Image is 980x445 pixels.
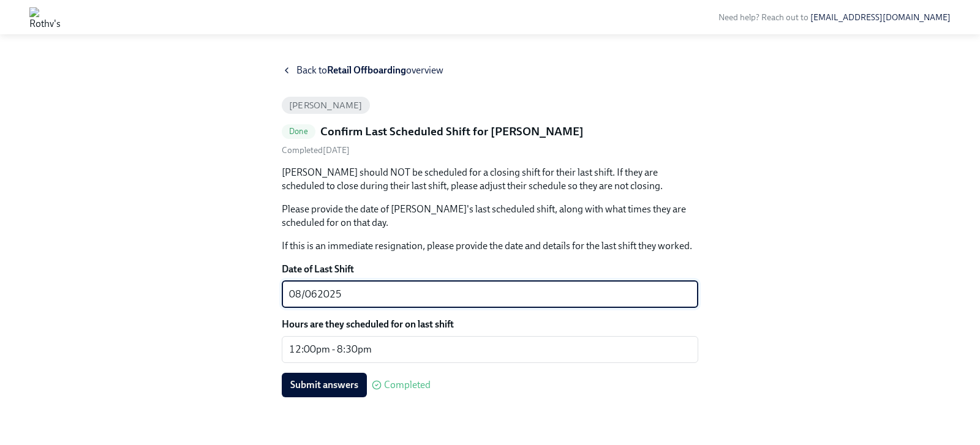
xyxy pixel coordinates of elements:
span: Back to overview [296,64,443,77]
h5: Confirm Last Scheduled Shift for [PERSON_NAME] [320,124,584,140]
button: Submit answers [282,373,367,397]
span: Need help? Reach out to [718,12,951,23]
span: Completed [384,380,431,390]
p: Please provide the date of [PERSON_NAME]'s last scheduled shift, along with what times they are s... [282,203,698,230]
a: [EMAIL_ADDRESS][DOMAIN_NAME] [810,12,951,23]
p: If this is an immediate resignation, please provide the date and details for the last shift they ... [282,239,698,253]
textarea: 08/062025 [289,287,691,302]
label: Hours are they scheduled for on last shift [282,318,698,331]
textarea: 12:00pm - 8:30pm [289,342,691,357]
img: Rothy's [29,7,61,27]
p: [PERSON_NAME] should NOT be scheduled for a closing shift for their last shift. If they are sched... [282,166,698,193]
span: Done [282,127,315,136]
label: Date of Last Shift [282,263,698,276]
strong: Retail Offboarding [327,64,406,76]
a: Back toRetail Offboardingoverview [282,64,698,77]
span: Submit answers [290,379,358,391]
span: [PERSON_NAME] [282,101,370,110]
span: Friday, August 8th 2025, 5:23 pm [282,145,350,155]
